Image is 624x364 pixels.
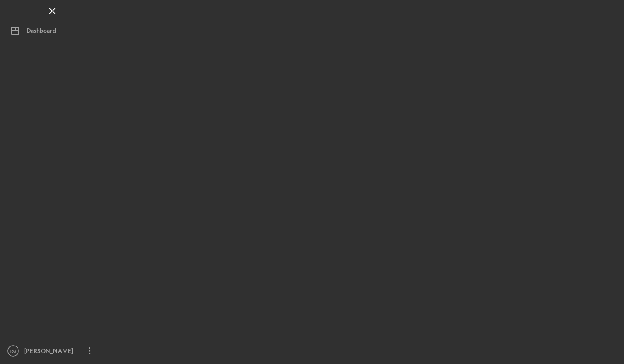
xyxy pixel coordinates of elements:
[10,349,16,353] text: RG
[22,342,79,362] div: [PERSON_NAME]
[4,342,101,360] button: RG[PERSON_NAME]
[26,22,56,42] div: Dashboard
[4,22,101,39] button: Dashboard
